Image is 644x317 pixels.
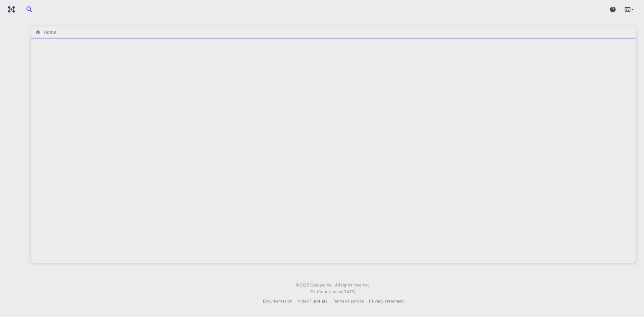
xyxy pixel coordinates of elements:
[34,29,57,36] nav: breadcrumb
[369,298,404,304] span: Privacy statement
[310,282,334,288] a: Exabyte Inc.
[335,282,371,288] span: All rights reserved.
[263,298,292,304] span: Documentation
[41,29,56,36] h6: Home
[298,298,327,305] a: Video Tutorials
[5,6,15,13] img: logo
[298,298,327,304] span: Video Tutorials
[263,298,292,305] a: Documentation
[333,298,364,304] span: Terms of service
[296,282,310,288] span: © 2025
[342,289,357,294] span: [DATE] .
[369,298,404,305] a: Privacy statement
[310,288,342,295] span: Platform version
[342,288,357,295] a: [DATE].
[310,282,334,287] span: Exabyte Inc.
[333,298,364,305] a: Terms of service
